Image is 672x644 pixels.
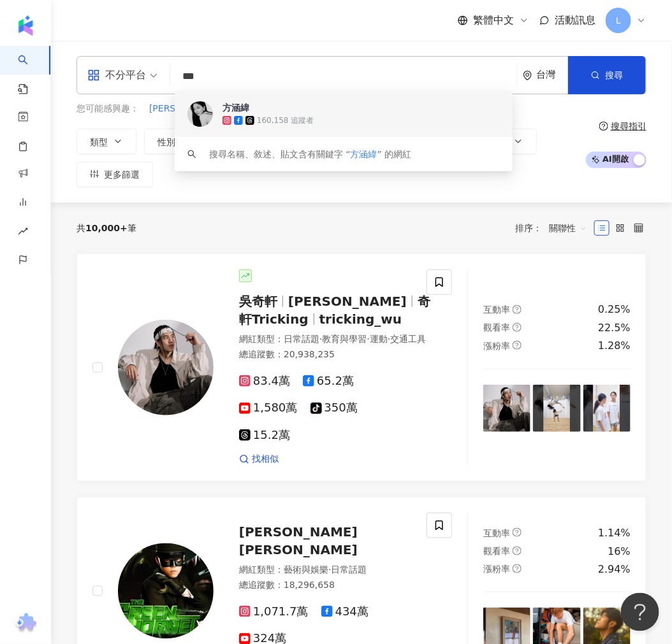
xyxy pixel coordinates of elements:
[555,14,595,26] span: 活動訊息
[621,593,659,631] iframe: Help Scout Beacon - Open
[513,305,522,314] span: question-circle
[87,69,100,82] span: appstore
[513,564,522,573] span: question-circle
[87,65,146,85] div: 不分平台
[473,13,514,27] span: 繁體中文
[144,129,204,154] button: 性別
[523,71,532,80] span: environment
[239,564,430,576] div: 網紅類型 ：
[284,334,319,344] span: 日常話題
[239,294,430,327] span: 奇軒Tricking
[239,429,290,442] span: 15.2萬
[77,103,139,115] span: 您可能感興趣：
[239,348,430,361] div: 總追蹤數 ： 20,938,235
[549,218,587,238] span: 關聯性
[90,137,108,147] span: 類型
[513,341,522,350] span: question-circle
[328,564,331,575] span: ·
[118,320,214,415] img: KOL Avatar
[187,101,213,127] img: KOL Avatar
[77,254,646,482] a: KOL Avatar吳奇軒[PERSON_NAME]奇軒Trickingtricking_wu網紅類型：日常話題·教育與學習·運動·交通工具總追蹤數：20,938,23583.4萬65.2萬1,...
[483,322,510,333] span: 觀看率
[616,13,621,27] span: L
[257,115,314,126] div: 160,158 追蹤者
[605,70,623,80] span: 搜尋
[104,169,140,180] span: 更多篩選
[598,339,631,353] div: 1.28%
[608,545,631,559] div: 16%
[322,334,367,344] span: 教育與學習
[187,150,196,159] span: search
[483,564,510,574] span: 漲粉率
[85,223,128,233] span: 10,000+
[599,122,608,131] span: question-circle
[598,562,631,576] div: 2.94%
[483,528,510,538] span: 互動率
[310,401,358,415] span: 350萬
[239,333,430,346] div: 網紅類型 ：
[239,401,298,415] span: 1,580萬
[611,121,646,131] div: 搜尋指引
[331,564,367,575] span: 日常話題
[598,303,631,317] div: 0.25%
[239,524,358,557] span: [PERSON_NAME] [PERSON_NAME]
[483,341,510,351] span: 漲粉率
[149,102,224,116] button: [PERSON_NAME]
[483,546,510,556] span: 觀看率
[513,547,522,555] span: question-circle
[149,103,223,115] span: [PERSON_NAME]
[239,294,277,309] span: 吳奇軒
[321,605,369,619] span: 434萬
[367,334,369,344] span: ·
[319,334,322,344] span: ·
[319,311,402,327] span: tricking_wu
[513,528,522,537] span: question-circle
[77,162,153,187] button: 更多篩選
[598,321,631,335] div: 22.5%
[239,453,279,466] a: 找相似
[239,605,309,619] span: 1,071.7萬
[209,147,411,161] div: 搜尋名稱、敘述、貼文含有關鍵字 “ ” 的網紅
[13,613,38,634] img: chrome extension
[18,46,43,96] a: search
[77,223,136,233] div: 共 筆
[284,564,328,575] span: 藝術與娛樂
[288,294,407,309] span: [PERSON_NAME]
[239,375,290,388] span: 83.4萬
[536,69,568,80] div: 台灣
[351,149,377,159] span: 方涵緯
[118,543,214,639] img: KOL Avatar
[483,304,510,315] span: 互動率
[370,334,388,344] span: 運動
[515,218,594,238] div: 排序：
[18,218,28,247] span: rise
[568,56,646,94] button: 搜尋
[388,334,390,344] span: ·
[513,323,522,332] span: question-circle
[483,385,530,432] img: post-image
[303,375,354,388] span: 65.2萬
[583,385,631,432] img: post-image
[533,385,580,432] img: post-image
[223,101,249,114] div: 方涵緯
[15,15,36,36] img: logo icon
[77,129,136,154] button: 類型
[252,453,279,466] span: 找相似
[157,137,175,147] span: 性別
[390,334,426,344] span: 交通工具
[598,526,631,540] div: 1.14%
[239,579,430,592] div: 總追蹤數 ： 18,296,658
